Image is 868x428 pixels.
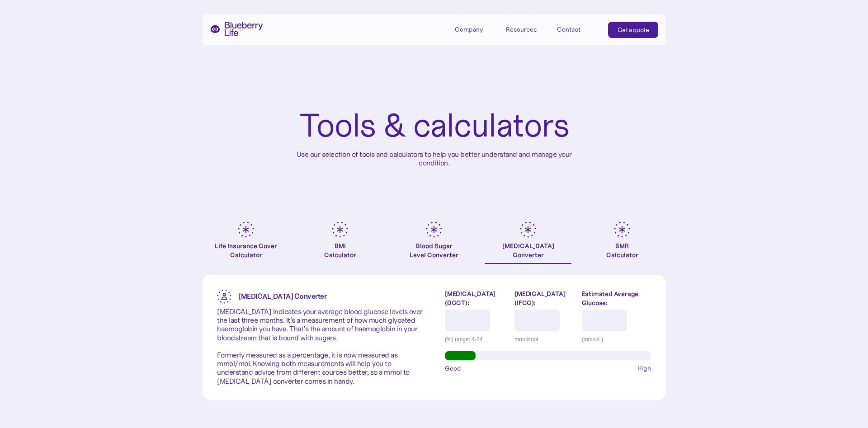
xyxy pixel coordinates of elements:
div: Blood Sugar Level Converter [410,241,458,259]
div: Resources [506,22,547,37]
label: [MEDICAL_DATA] (IFCC): [514,289,575,307]
a: [MEDICAL_DATA]Converter [485,221,571,264]
a: BMICalculator [297,221,383,264]
div: BMR Calculator [606,241,638,259]
label: [MEDICAL_DATA] (DCCT): [445,289,508,307]
div: BMI Calculator [324,241,356,259]
a: BMRCalculator [579,221,665,264]
div: Resources [506,26,537,33]
div: mmol/mol [514,335,575,344]
div: (mmol/L) [582,335,651,344]
h1: Tools & calculators [299,108,569,143]
p: Use our selection of tools and calculators to help you better understand and manage your condition. [289,150,579,167]
div: Company [455,26,483,33]
div: [MEDICAL_DATA] Converter [502,241,554,259]
label: Estimated Average Glucose: [582,289,651,307]
a: home [210,22,263,36]
div: Contact [557,26,580,33]
a: Contact [557,22,598,37]
div: Get a quote [618,25,649,34]
a: Get a quote [608,22,659,38]
a: Life Insurance Cover Calculator [203,221,289,264]
div: Company [455,22,495,37]
span: High [637,364,651,373]
div: (%) range: 4-24 [445,335,508,344]
p: [MEDICAL_DATA] indicates your average blood glucose levels over the last three months. It’s a mea... [217,307,423,386]
a: Blood SugarLevel Converter [391,221,477,264]
strong: [MEDICAL_DATA] Converter [238,292,326,301]
div: Life Insurance Cover Calculator [203,241,289,259]
span: Good [445,364,461,373]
